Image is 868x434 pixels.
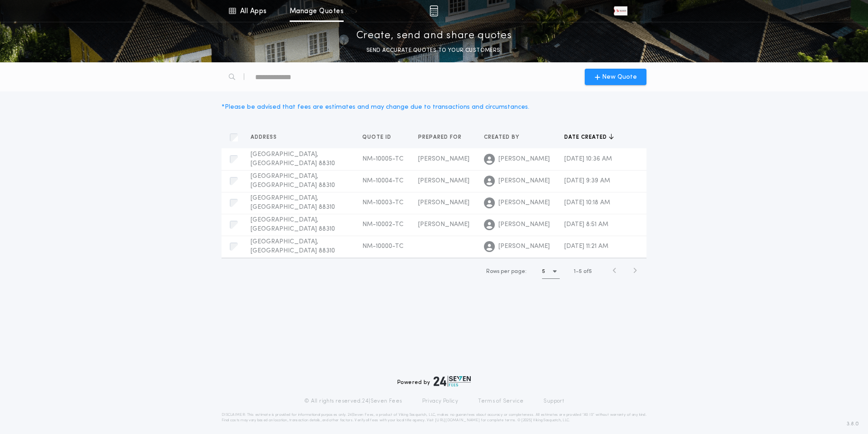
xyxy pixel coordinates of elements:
span: Address [251,134,279,141]
span: 1 [574,269,576,274]
button: 5 [542,264,560,279]
span: NM-10003-TC [362,199,404,206]
span: [PERSON_NAME] [418,199,469,206]
div: * Please be advised that fees are estimates and may change due to transactions and circumstances. [222,102,529,112]
span: NM-10004-TC [362,177,404,184]
span: [GEOGRAPHIC_DATA], [GEOGRAPHIC_DATA] 88310 [251,238,335,254]
button: Quote ID [362,133,398,142]
h1: 5 [542,267,545,276]
a: Support [543,398,564,405]
p: SEND ACCURATE QUOTES TO YOUR CUSTOMERS. [366,46,502,55]
span: Date created [564,134,609,141]
span: of 5 [583,267,592,276]
span: NM-10002-TC [362,221,404,228]
span: [PERSON_NAME] [498,198,550,207]
img: logo [434,376,471,387]
button: New Quote [585,69,646,85]
p: DISCLAIMER: This estimate is provided for informational purposes only. 24|Seven Fees, a product o... [222,412,646,423]
span: [GEOGRAPHIC_DATA], [GEOGRAPHIC_DATA] 88310 [251,173,335,189]
span: 5 [579,269,582,274]
span: [PERSON_NAME] [498,242,550,251]
span: [GEOGRAPHIC_DATA], [GEOGRAPHIC_DATA] 88310 [251,195,335,211]
span: [DATE] 10:18 AM [564,199,610,206]
img: img [429,5,438,16]
a: Terms of Service [478,398,523,405]
span: Created by [484,134,521,141]
span: [DATE] 9:39 AM [564,177,610,184]
span: New Quote [602,72,637,82]
img: vs-icon [614,6,628,15]
a: Privacy Policy [422,398,459,405]
span: NM-10000-TC [362,243,404,250]
span: [PERSON_NAME] [498,220,550,229]
span: [PERSON_NAME] [498,177,550,186]
span: [PERSON_NAME] [418,221,469,228]
span: [DATE] 10:36 AM [564,156,612,162]
p: Create, send and share quotes [356,29,512,43]
span: Rows per page: [486,269,527,274]
span: Prepared for [418,134,464,141]
span: [DATE] 8:51 AM [564,221,608,228]
span: [GEOGRAPHIC_DATA], [GEOGRAPHIC_DATA] 88310 [251,217,335,232]
button: Created by [484,133,526,142]
span: [GEOGRAPHIC_DATA], [GEOGRAPHIC_DATA] 88310 [251,151,335,167]
button: Address [251,133,284,142]
span: 3.8.0 [847,420,859,428]
span: [PERSON_NAME] [498,155,550,164]
button: Date created [564,133,614,142]
span: [PERSON_NAME] [418,177,469,184]
a: [URL][DOMAIN_NAME] [435,419,480,422]
span: [PERSON_NAME] [418,156,469,162]
div: Powered by [397,376,471,387]
span: NM-10005-TC [362,156,404,162]
span: Quote ID [362,134,393,141]
span: [DATE] 11:21 AM [564,243,608,250]
p: © All rights reserved. 24|Seven Fees [304,398,402,405]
